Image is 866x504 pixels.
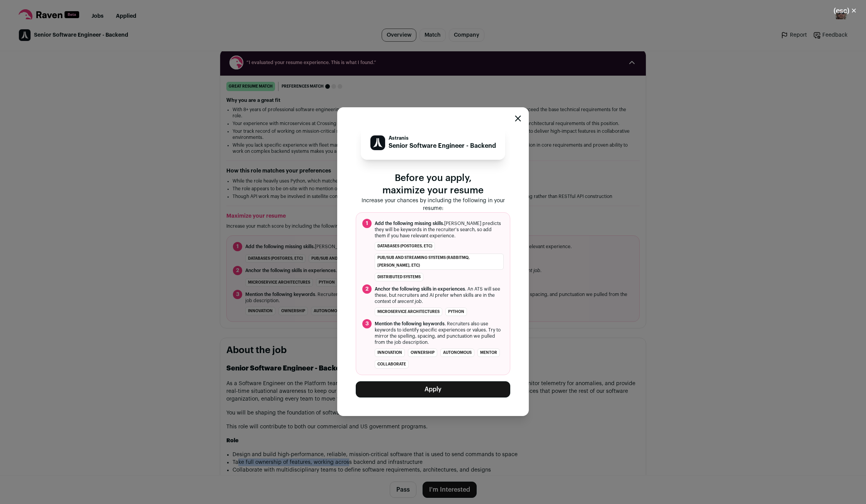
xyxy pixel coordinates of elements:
span: 3 [362,319,372,328]
p: Astranis [389,135,496,141]
span: Mention the following keywords [375,321,445,326]
span: 2 [362,284,372,294]
li: mentor [477,348,500,357]
li: innovation [375,348,405,357]
li: distributed systems [375,273,423,281]
button: Close modal [824,2,866,19]
p: Before you apply, maximize your resume [356,172,510,197]
p: Senior Software Engineer - Backend [389,141,496,151]
li: Python [445,308,467,316]
li: pub/sub and streaming systems (RabbitMQ, [PERSON_NAME], etc) [375,254,504,270]
span: 1 [362,219,372,228]
li: databases (Postgres, etc) [375,242,435,250]
button: Apply [356,381,510,397]
span: Anchor the following skills in experiences [375,287,465,291]
li: autonomous [440,348,474,357]
li: microservice architectures [375,308,442,316]
img: 68dba3bc9081990c846d57715f42b135dbd5ff374773d5804bb4299eade37f18.jpg [370,135,385,150]
p: Increase your chances by including the following in your resume: [356,197,510,212]
span: [PERSON_NAME] predicts they will be keywords in the recruiter's search, so add them if you have r... [375,220,504,239]
span: . An ATS will see these, but recruiters and AI prefer when skills are in the context of a [375,286,504,304]
button: Close modal [515,115,521,122]
span: . Recruiters also use keywords to identify specific experiences or values. Try to mirror the spel... [375,321,504,345]
li: collaborate [375,360,409,369]
li: ownership [408,348,437,357]
i: recent job. [400,299,423,304]
span: Add the following missing skills. [375,221,444,226]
